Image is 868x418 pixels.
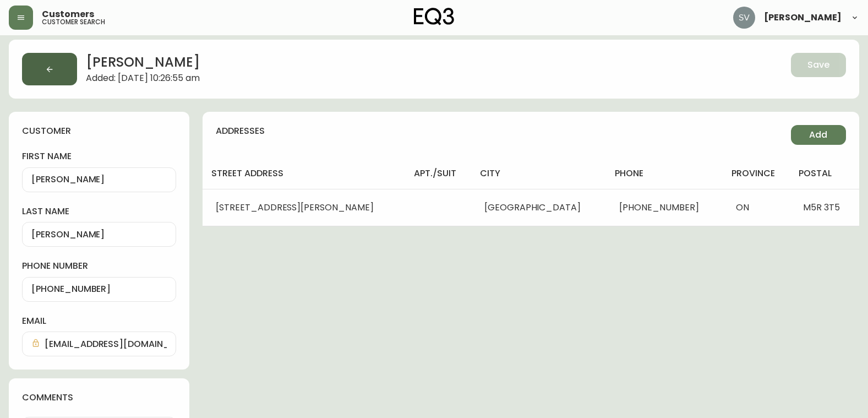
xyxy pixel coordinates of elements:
span: [PERSON_NAME] [764,13,842,22]
h4: city [480,167,597,180]
td: [PHONE_NUMBER] [606,189,723,226]
h4: province [731,167,781,180]
span: Customers [42,10,94,19]
h4: addresses [216,125,265,137]
h4: customer [22,125,176,137]
span: Added: [DATE] 10:26:55 am [86,73,200,85]
td: ON [723,189,790,226]
td: [GEOGRAPHIC_DATA] [471,189,606,226]
td: [STREET_ADDRESS][PERSON_NAME] [203,189,405,226]
h4: comments [22,392,73,404]
label: email [22,315,176,327]
label: phone number [22,260,176,272]
button: Add [791,125,846,145]
span: Add [809,129,827,141]
img: 0ef69294c49e88f033bcbeb13310b844 [733,7,755,29]
h4: street address [211,167,396,180]
h2: [PERSON_NAME] [86,53,200,73]
h4: phone [615,167,714,180]
label: last name [22,205,176,218]
img: logo [414,8,455,25]
td: M5R 3T5 [790,189,859,226]
h4: postal [799,167,850,180]
h4: apt./suit [414,167,462,180]
label: first name [22,150,176,162]
h5: customer search [42,19,105,25]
